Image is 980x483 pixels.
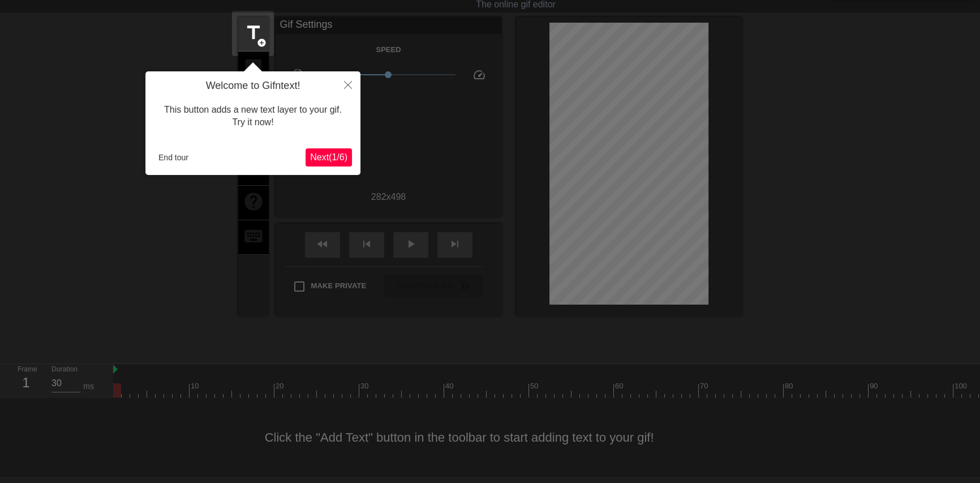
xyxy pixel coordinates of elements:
button: Close [336,71,360,97]
span: Next ( 1 / 6 ) [310,152,347,162]
div: This button adds a new text layer to your gif. Try it now! [154,92,352,140]
button: Next [306,148,352,166]
button: End tour [154,149,193,166]
h4: Welcome to Gifntext! [154,80,352,92]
